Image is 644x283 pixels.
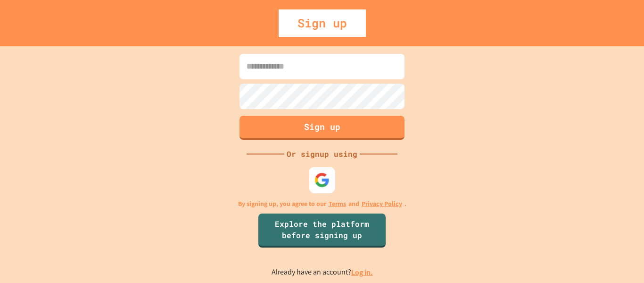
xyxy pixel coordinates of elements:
a: Explore the platform before signing up [258,214,386,248]
button: Sign up [239,116,405,140]
p: Already have an account? [272,266,373,278]
a: Terms [329,199,346,209]
p: By signing up, you agree to our and . [238,199,406,209]
div: Or signup using [284,148,360,160]
a: Privacy Policy [362,199,402,209]
img: google-icon.svg [314,172,330,188]
div: Sign up [279,9,366,37]
a: Log in. [351,267,373,277]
